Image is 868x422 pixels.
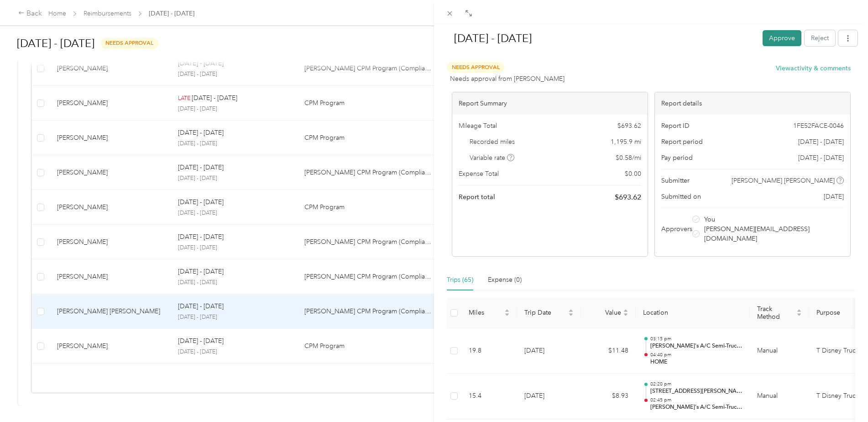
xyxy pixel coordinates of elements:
span: Needs approval from [PERSON_NAME] [450,74,565,84]
span: Report total [459,192,495,202]
span: Report ID [661,121,690,131]
span: caret-up [568,308,574,313]
th: Trip Date [517,298,581,328]
span: Needs Approval [447,62,504,73]
p: 02:20 pm [650,381,743,387]
span: Variable rate [470,153,514,163]
th: Miles [461,298,517,328]
div: Report details [655,92,850,115]
span: You [704,215,715,224]
span: Recorded miles [470,137,515,147]
div: Report Summary [452,92,648,115]
button: Viewactivity & comments [776,63,851,73]
span: Submitter [661,176,690,185]
span: caret-down [504,312,510,317]
span: caret-up [623,308,628,313]
span: Pay period [661,153,693,163]
td: [DATE] [517,374,581,419]
span: Miles [469,309,502,316]
th: Location [636,298,750,328]
span: Value [588,309,621,316]
p: [PERSON_NAME]'s A/C Semi-Truck Parts Sales & Installation, [STREET_ADDRESS] [650,403,743,411]
span: caret-down [568,312,574,317]
span: Purpose [816,309,863,316]
p: [PERSON_NAME]'s A/C Semi-Truck Parts Sales & Installation, [STREET_ADDRESS] [650,342,743,350]
td: 15.4 [461,374,517,419]
span: [DATE] [824,192,844,201]
p: 02:45 pm [650,397,743,403]
td: [DATE] [517,328,581,374]
span: [PERSON_NAME] [PERSON_NAME] [732,176,835,185]
span: [PERSON_NAME][EMAIL_ADDRESS][DOMAIN_NAME] [704,224,842,243]
span: caret-up [796,308,802,313]
span: $ 0.58 / mi [616,153,641,163]
p: 04:40 pm [650,352,743,358]
div: Expense (0) [488,275,522,285]
span: caret-up [504,308,510,313]
th: Value [581,298,636,328]
span: Trip Date [524,309,566,316]
th: Track Method [750,298,809,328]
span: 1,195.9 mi [611,137,641,147]
td: Manual [750,328,809,374]
span: Track Method [757,305,795,321]
span: [DATE] - [DATE] [798,153,844,163]
span: 1FE52FACE-0046 [793,121,844,131]
span: Approvers [661,224,692,234]
span: $ 693.62 [615,192,641,203]
span: caret-down [623,312,628,317]
span: Expense Total [459,169,499,179]
iframe: Everlance-gr Chat Button Frame [817,371,868,422]
span: Mileage Total [459,121,497,131]
span: Report period [661,137,703,147]
span: caret-down [796,312,802,317]
td: 19.8 [461,328,517,374]
span: Submitted on [661,192,701,201]
p: [STREET_ADDRESS][PERSON_NAME][PERSON_NAME] [650,387,743,396]
td: $8.93 [581,374,636,419]
td: Manual [750,374,809,419]
p: 03:15 pm [650,336,743,342]
button: Approve [763,30,801,46]
button: Reject [805,30,835,46]
p: HOME [650,358,743,366]
span: $ 0.00 [625,169,641,179]
span: $ 693.62 [617,121,641,131]
h1: Aug 11 - 24, 2025 [444,27,756,49]
div: Trips (65) [447,275,473,285]
span: [DATE] - [DATE] [798,137,844,147]
td: $11.48 [581,328,636,374]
